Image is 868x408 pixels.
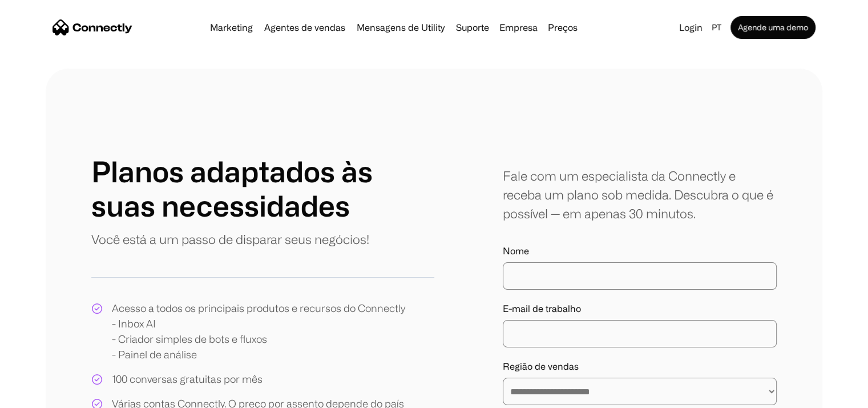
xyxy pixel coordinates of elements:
[712,19,721,35] div: pt
[707,19,728,35] div: pt
[91,154,434,223] h1: Planos adaptados às suas necessidades
[543,23,582,32] a: Preços
[112,371,263,387] div: 100 conversas gratuitas por mês
[11,387,68,404] aside: Language selected: Português (Brasil)
[205,23,257,32] a: Marketing
[675,19,707,35] a: Login
[499,19,538,35] div: Empresa
[91,230,369,249] p: Você está a um passo de disparar seus negócios!
[23,388,68,404] ul: Language list
[496,19,541,35] div: Empresa
[260,23,350,32] a: Agentes de vendas
[352,23,449,32] a: Mensagens de Utility
[451,23,494,32] a: Suporte
[53,19,132,36] a: home
[503,166,777,223] div: Fale com um especialista da Connectly e receba um plano sob medida. Descubra o que é possível — e...
[503,361,777,372] label: Região de vendas
[112,301,405,362] div: Acesso a todos os principais produtos e recursos do Connectly - Inbox AI - Criador simples de bot...
[503,246,777,257] label: Nome
[503,303,777,314] label: E-mail de trabalho
[730,16,815,39] a: Agende uma demo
